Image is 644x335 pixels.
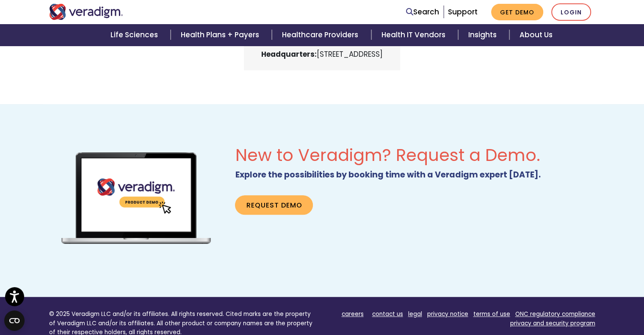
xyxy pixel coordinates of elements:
[551,3,591,21] a: Login
[427,310,468,318] a: privacy notice
[448,7,478,17] a: Support
[171,24,272,46] a: Health Plans + Payers
[261,49,317,59] strong: Headquarters:
[49,4,123,20] img: Veradigm logo
[473,310,510,318] a: terms of use
[458,24,509,46] a: Insights
[100,24,171,46] a: Life Sciences
[491,4,543,20] a: Get Demo
[509,24,563,46] a: About Us
[235,145,595,165] h2: New to Veradigm? Request a Demo.
[371,24,458,46] a: Health IT Vendors
[482,274,634,325] iframe: Drift Chat Widget
[342,310,364,318] a: careers
[4,310,25,331] button: Open CMP widget
[406,6,439,18] a: Search
[254,49,390,60] p: [STREET_ADDRESS]
[235,169,595,182] p: Explore the possibilities by booking time with a Veradigm expert [DATE].
[510,319,595,327] a: privacy and security program
[235,195,313,215] a: Request Demo
[408,310,422,318] a: legal
[372,310,403,318] a: contact us
[272,24,371,46] a: Healthcare Providers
